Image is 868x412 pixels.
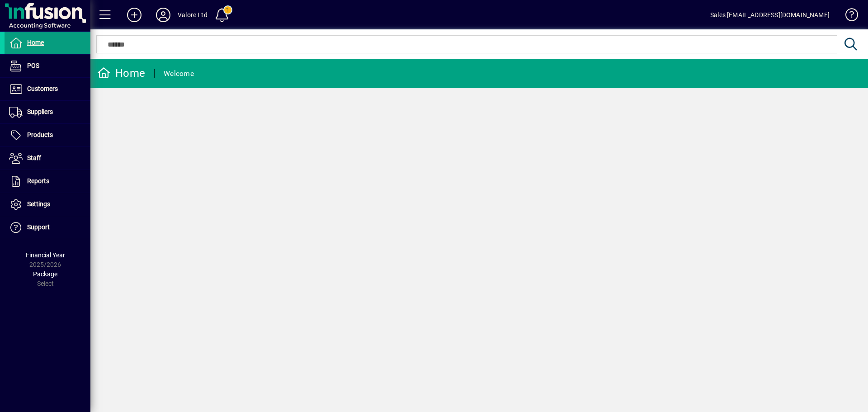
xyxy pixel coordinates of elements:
div: Home [97,66,145,81]
a: Products [5,124,90,147]
span: POS [27,62,39,69]
a: Settings [5,193,90,216]
a: Suppliers [5,101,90,123]
button: Add [120,7,149,23]
a: Reports [5,170,90,193]
span: Package [33,270,57,278]
span: Customers [27,85,58,92]
span: Reports [27,177,49,185]
button: Profile [149,7,178,23]
span: Products [27,131,53,138]
a: Customers [5,78,90,100]
a: POS [5,55,90,77]
span: Financial Year [26,251,65,259]
span: Settings [27,200,50,208]
a: Knowledge Base [839,2,857,31]
span: Suppliers [27,108,53,115]
a: Support [5,216,90,239]
span: Home [27,39,44,46]
div: Welcome [164,66,194,81]
a: Staff [5,147,90,170]
span: Support [27,223,50,231]
span: Staff [27,154,41,161]
div: Valore Ltd [178,8,208,22]
div: Sales [EMAIL_ADDRESS][DOMAIN_NAME] [710,8,830,22]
